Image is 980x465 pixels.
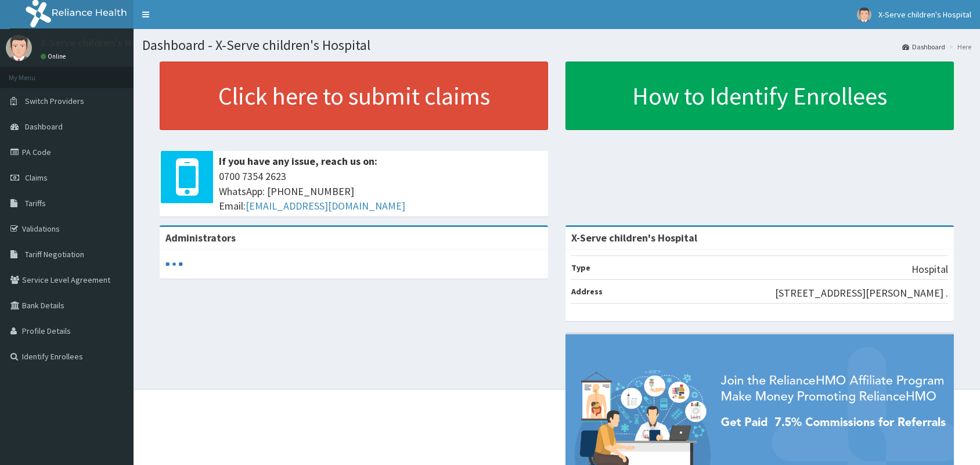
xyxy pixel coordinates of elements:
[219,169,542,214] span: 0700 7354 2623 WhatsApp: [PHONE_NUMBER] Email:
[41,38,163,48] p: X-Serve children's Hospital
[6,35,32,61] img: User Image
[165,255,183,273] svg: audio-loading
[571,286,603,297] b: Address
[878,9,971,20] span: X-Serve children's Hospital
[165,231,236,244] b: Administrators
[571,231,697,244] strong: X-Serve children's Hospital
[565,62,954,130] a: How to Identify Enrollees
[246,199,405,212] a: [EMAIL_ADDRESS][DOMAIN_NAME]
[160,62,548,130] a: Click here to submit claims
[775,286,948,301] p: [STREET_ADDRESS][PERSON_NAME] .
[911,262,948,277] p: Hospital
[25,249,84,259] span: Tariff Negotiation
[25,121,63,132] span: Dashboard
[25,198,46,208] span: Tariffs
[219,154,377,168] b: If you have any issue, reach us on:
[571,262,590,273] b: Type
[946,42,971,52] li: Here
[25,96,84,106] span: Switch Providers
[902,42,945,52] a: Dashboard
[142,38,971,53] h1: Dashboard - X-Serve children's Hospital
[857,8,871,22] img: User Image
[25,172,48,183] span: Claims
[41,52,69,60] a: Online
